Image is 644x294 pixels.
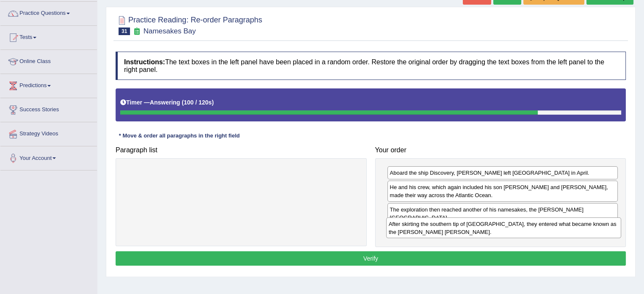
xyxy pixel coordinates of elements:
[116,132,243,140] div: * Move & order all paragraphs in the right field
[116,14,262,35] h2: Practice Reading: Re-order Paragraphs
[132,27,141,36] small: Exam occurring question
[0,2,97,23] a: Practice Questions
[212,99,214,106] b: )
[116,251,626,266] button: Verify
[387,181,618,202] div: He and his crew, which again included his son [PERSON_NAME] and [PERSON_NAME], made their way acr...
[0,26,97,47] a: Tests
[124,58,165,66] b: Instructions:
[375,146,626,154] h4: Your order
[387,166,618,179] div: Aboard the ship Discovery, [PERSON_NAME] left [GEOGRAPHIC_DATA] in April.
[116,52,626,80] h4: The text boxes in the left panel have been placed in a random order. Restore the original order b...
[0,122,97,143] a: Strategy Videos
[119,27,130,35] span: 31
[144,27,196,35] small: Namesakes Bay
[387,203,618,224] div: The exploration then reached another of his namesakes, the [PERSON_NAME][GEOGRAPHIC_DATA].
[116,146,367,154] h4: Paragraph list
[150,99,180,106] b: Answering
[184,99,212,106] b: 100 / 120s
[386,217,621,239] div: After skirting the southern tip of [GEOGRAPHIC_DATA], they entered what became known as the [PERS...
[120,99,214,106] h5: Timer —
[182,99,184,106] b: (
[0,98,97,119] a: Success Stories
[0,74,97,95] a: Predictions
[0,146,97,168] a: Your Account
[0,50,97,71] a: Online Class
